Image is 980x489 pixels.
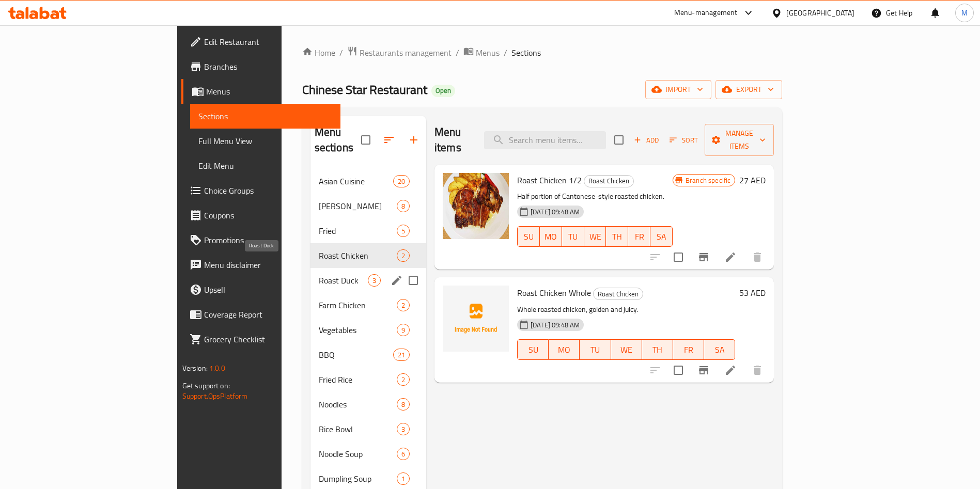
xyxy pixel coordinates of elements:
button: FR [628,226,650,247]
span: Upsell [204,283,333,296]
span: Branch specific [681,176,735,185]
span: Rice Bowl [319,423,397,435]
div: items [397,299,410,311]
button: MO [549,339,580,360]
button: Manage items [705,124,774,156]
div: Roast Duck3edit [310,268,426,293]
div: items [397,225,410,237]
span: Roast Chicken [584,175,633,187]
div: Noodle Soup6 [310,441,426,466]
button: SA [650,226,673,247]
div: Farm Chicken [319,299,397,311]
span: Menus [476,46,500,59]
button: MO [540,226,562,247]
span: Manage items [713,127,766,153]
span: Roast Chicken [319,249,397,262]
span: Edit Restaurant [204,36,333,48]
div: items [368,274,381,287]
span: 8 [397,201,409,211]
span: FR [677,342,700,357]
div: items [397,448,410,460]
span: Sort [670,134,698,146]
span: Chinese Star Restaurant [302,78,427,101]
div: Noodles8 [310,392,426,417]
div: Asian Cuisine20 [310,169,426,194]
div: [PERSON_NAME]8 [310,194,426,218]
span: Coverage Report [204,308,333,321]
button: Sort [667,132,701,148]
a: Menu disclaimer [181,253,341,277]
span: SA [708,342,731,357]
div: items [397,200,410,212]
li: / [504,46,507,59]
span: Sections [511,46,541,59]
span: 9 [397,325,409,335]
button: WE [584,226,606,247]
div: items [393,175,410,187]
button: SU [517,339,549,360]
button: Branch-specific-item [691,245,716,270]
div: Vegetables [319,324,397,336]
span: 8 [397,400,409,409]
span: [PERSON_NAME] [319,200,397,212]
button: import [645,80,711,99]
span: Select to update [667,246,689,268]
nav: breadcrumb [302,46,783,59]
a: Coupons [181,203,341,228]
a: Coverage Report [181,302,341,327]
span: TH [610,229,624,244]
span: Roast Chicken 1/2 [517,172,582,188]
span: Menu disclaimer [204,259,333,271]
a: Menus [463,46,500,59]
div: Fried Rice2 [310,367,426,392]
span: 3 [397,424,409,434]
span: Sort items [663,132,705,148]
span: export [724,83,774,96]
button: SA [704,339,735,360]
span: 1.0.0 [209,361,225,375]
div: Open [431,85,455,97]
span: Promotions [204,234,333,246]
div: items [397,423,410,435]
span: WE [615,342,638,357]
a: Branches [181,54,341,79]
span: Noodle Soup [319,448,397,460]
div: items [393,349,410,361]
span: 20 [394,177,409,186]
div: items [397,398,410,411]
span: TH [646,342,669,357]
div: Menu-management [674,7,738,19]
span: 2 [397,251,409,261]
span: Add [632,134,660,146]
span: Fried Rice [319,373,397,386]
span: Roast Chicken [594,288,643,300]
h6: 27 AED [739,173,766,187]
span: SA [655,229,668,244]
button: TU [562,226,584,247]
div: items [397,249,410,262]
button: FR [673,339,704,360]
span: WE [588,229,602,244]
span: MO [544,229,558,244]
div: Asian Cuisine [319,175,393,187]
span: 2 [397,301,409,310]
span: MO [553,342,575,357]
span: Fried [319,225,397,237]
span: Noodles [319,398,397,411]
span: Grocery Checklist [204,333,333,345]
span: 21 [394,350,409,360]
span: Full Menu View [198,135,333,147]
div: Roast Chicken [584,175,634,187]
a: Edit Restaurant [181,29,341,54]
div: Fried5 [310,218,426,243]
span: Roast Duck [319,274,368,287]
button: export [715,80,782,99]
span: 6 [397,449,409,459]
img: Roast Chicken 1/2 [443,173,509,239]
span: SU [522,342,545,357]
span: Sections [198,110,333,122]
a: Grocery Checklist [181,327,341,352]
